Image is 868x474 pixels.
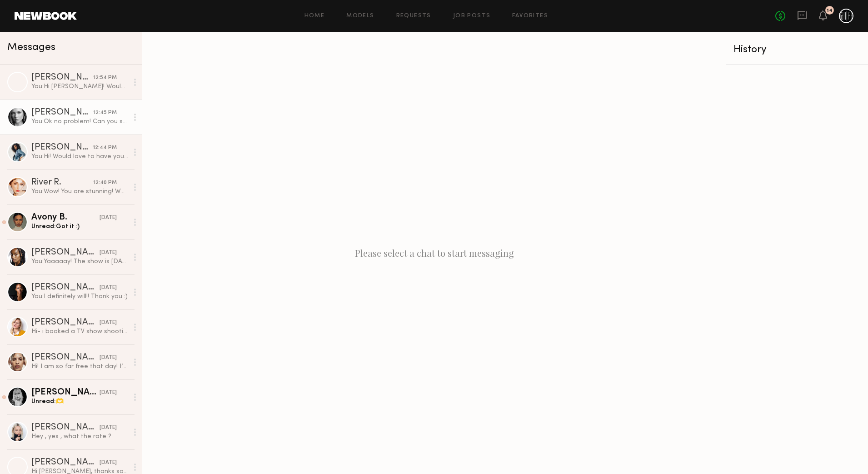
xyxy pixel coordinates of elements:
div: [PERSON_NAME] [31,423,100,432]
div: You: Hi! Would love to have you for my NYFW show are you available [DATE] or [DATE] from 1-5 for ... [31,152,128,161]
a: Favorites [512,13,548,19]
div: 12:54 PM [93,74,117,82]
div: River R. [31,178,93,187]
div: [PERSON_NAME] [31,283,100,292]
a: Requests [396,13,431,19]
div: You: Yaaaaay! The show is [DATE] 4pm. Its a really short show. Are you free that day? [31,257,128,266]
div: [PERSON_NAME] [31,143,93,152]
a: Job Posts [453,13,491,19]
div: [DATE] [100,424,117,432]
div: 12:40 PM [93,179,117,187]
div: 12:44 PM [93,144,117,152]
div: Hey , yes , what the rate ? [31,432,128,441]
div: You: I definitely will!! Thank you :) [31,292,128,301]
div: [DATE] [100,459,117,467]
div: [DATE] [100,214,117,222]
div: Please select a chat to start messaging [142,32,726,474]
a: Home [304,13,325,19]
div: You: Hi [PERSON_NAME]! Would love to have you for my NYFW show are you available [DATE] or [DATE]... [31,82,128,91]
div: 12:45 PM [93,109,117,117]
div: Unread: Got it :) [31,222,128,231]
a: Models [346,13,374,19]
div: [PERSON_NAME] [31,458,100,467]
div: [DATE] [100,354,117,362]
div: [PERSON_NAME] [31,248,100,257]
div: Hi- i booked a TV show shooting that week so i have to stay in [GEOGRAPHIC_DATA] now. But hope to... [31,327,128,336]
div: [PERSON_NAME] [31,108,93,117]
div: [DATE] [100,249,117,257]
div: [DATE] [100,389,117,397]
div: [PERSON_NAME] [31,353,100,362]
div: Avony B. [31,213,100,222]
div: Unread: 🫶 [31,397,128,406]
div: You: Wow! You are stunning! Would love to have you for the show are you available for a quick fit... [31,187,128,196]
div: You: Ok no problem! Can you swing by [DATE] anytime between 1-5? [31,117,128,126]
div: [PERSON_NAME] [31,73,93,82]
div: [DATE] [100,319,117,327]
div: History [733,45,861,55]
div: 14 [827,8,833,13]
div: [PERSON_NAME] [31,388,100,397]
div: [DATE] [100,284,117,292]
div: Hi! I am so far free that day! I’d love to hear more details about your show [31,362,128,371]
span: Messages [7,42,55,53]
div: [PERSON_NAME] [31,318,100,327]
